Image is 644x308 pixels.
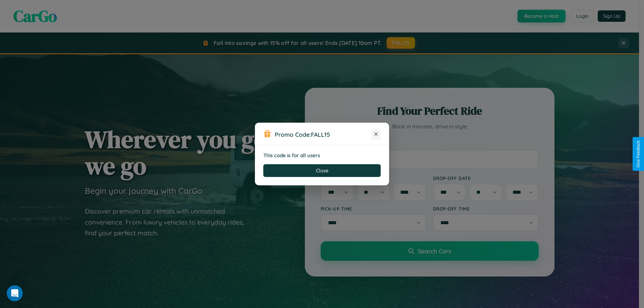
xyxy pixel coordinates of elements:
div: Give Feedback [636,140,641,168]
button: Close [263,164,381,177]
strong: This code is for all users [263,152,320,159]
div: Open Intercom Messenger [7,285,23,301]
b: FALL15 [311,131,330,138]
h3: Promo Code: [275,131,371,138]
